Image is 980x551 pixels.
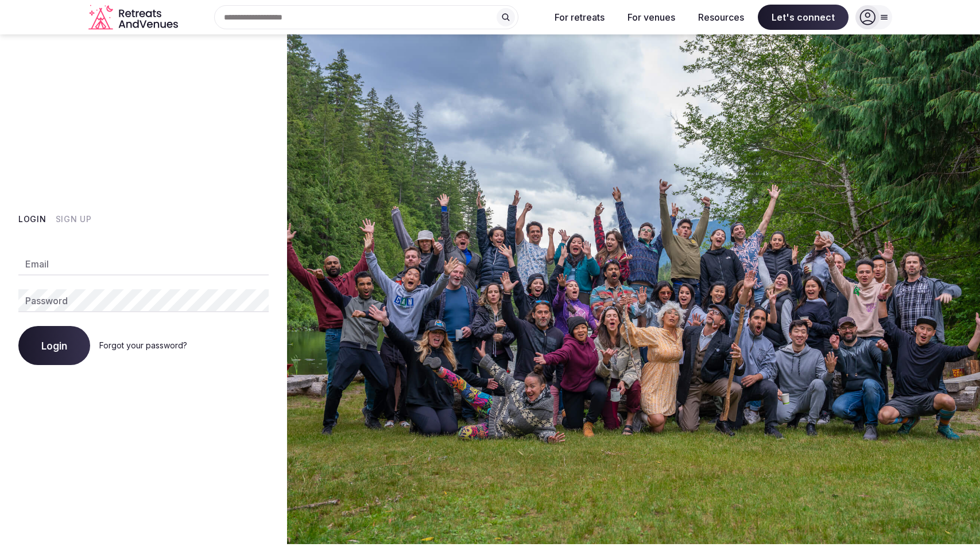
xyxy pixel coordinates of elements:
a: Visit the homepage [88,5,180,30]
button: Login [18,326,90,365]
button: Resources [689,5,753,30]
button: Login [18,214,47,225]
span: Login [41,340,67,351]
button: For venues [618,5,684,30]
span: Let's connect [758,5,849,30]
svg: Retreats and Venues company logo [88,5,180,30]
img: My Account Background [287,34,980,544]
button: Sign Up [56,214,92,225]
button: For retreats [545,5,614,30]
a: Forgot your password? [99,340,187,350]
